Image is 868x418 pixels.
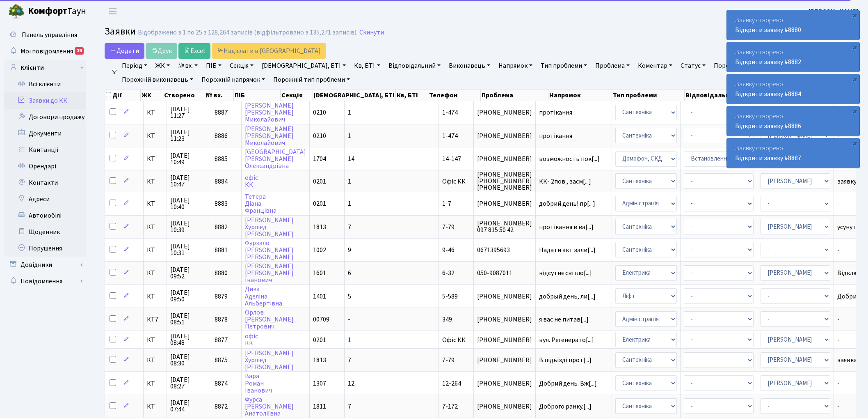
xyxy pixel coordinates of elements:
a: Порожній тип проблеми [270,73,353,87]
a: Відкрити заявку #8886 [735,122,801,131]
th: Тип проблеми [612,90,685,101]
th: ЖК [141,90,163,101]
div: Відображено з 1 по 25 з 128,264 записів (відфільтровано з 135,271 записів). [138,29,358,37]
span: КТ [147,109,163,116]
span: 5 [348,292,351,301]
span: Доброго ранку.[...] [539,402,592,411]
span: 0210 [313,108,326,117]
span: КК- 2пов , засм[...] [539,177,591,186]
span: 8874 [215,379,228,388]
div: × [850,139,859,147]
span: добрый день, ли[...] [539,292,596,301]
span: [DATE] 11:27 [170,106,208,119]
span: 1-474 [442,131,458,140]
span: 8879 [215,292,228,301]
span: [PHONE_NUMBER] [477,133,532,139]
span: [DATE] 08:48 [170,333,208,346]
span: [DATE] 08:51 [170,312,208,326]
div: Заявку створено [727,74,859,104]
span: [DATE] 11:23 [170,129,208,142]
span: 12-264 [442,379,461,388]
span: [PHONE_NUMBER] [PHONE_NUMBER] [PHONE_NUMBER] [477,171,532,191]
a: Контакти [4,175,86,191]
a: Відкрити заявку #8887 [735,154,801,163]
span: КТ [147,270,163,276]
a: Фурса[PERSON_NAME]Анатоліївна [245,395,294,418]
span: КТ [147,337,163,343]
span: 0210 [313,131,326,140]
span: 00709 [313,315,329,324]
a: Порожній напрямок [198,73,268,87]
span: [PHONE_NUMBER] [477,380,532,387]
span: вул. Регенерато[...] [539,335,594,345]
span: 8887 [215,108,228,117]
img: logo.png [8,3,25,20]
a: Коментар [635,59,676,73]
span: 1813 [313,356,326,365]
span: [DATE] 10:39 [170,220,208,233]
a: Квитанції [4,142,86,158]
a: Порожній виконавець [119,73,196,87]
a: Орлов[PERSON_NAME]Петрович [245,308,294,331]
span: В підьїзді прот[...] [539,356,592,365]
span: [DATE] 10:49 [170,152,208,165]
a: ТетераДіанаФранцівна [245,192,276,215]
span: КТ [147,178,163,185]
span: КТ [147,247,163,253]
span: Офіс КК [442,335,466,345]
a: Панель управління [4,27,86,43]
div: Заявку створено [727,106,859,136]
a: Відкрити заявку #8880 [735,25,801,34]
span: Таун [28,5,86,18]
span: [PHONE_NUMBER] [477,109,532,116]
span: 1811 [313,402,326,411]
span: КТ [147,156,163,162]
a: Excel [178,43,210,59]
span: [PHONE_NUMBER] [477,316,532,323]
span: 8883 [215,199,228,208]
a: офісКК [245,332,258,348]
span: КТ [147,293,163,300]
button: Переключити навігацію [103,5,123,18]
span: КТ [147,224,163,230]
span: 7-79 [442,223,455,232]
a: [PERSON_NAME][PERSON_NAME]Миколайович [245,124,294,147]
span: 8886 [215,131,228,140]
span: [DATE] 10:40 [170,197,208,210]
th: Телефон [428,90,481,101]
span: я вас не питав[...] [539,315,589,324]
a: Повідомлення [4,273,86,289]
th: № вх. [205,90,234,101]
span: Панель управління [22,30,77,39]
span: Офіс КК [442,177,466,186]
div: × [850,11,859,19]
span: 7-172 [442,402,458,411]
span: КТ7 [147,316,163,323]
div: × [850,75,859,83]
th: Секція [281,90,313,101]
span: [PHONE_NUMBER] [477,156,532,162]
a: Довідники [4,257,86,273]
span: Добрий день. Вж[...] [539,379,597,388]
th: Кв, БТІ [396,90,428,101]
b: Комфорт [28,5,67,18]
span: 8877 [215,335,228,345]
span: 1 [348,108,351,117]
a: Секція [226,59,257,73]
span: протікання в ва[...] [539,223,594,232]
a: [DEMOGRAPHIC_DATA], БТІ [258,59,349,73]
a: Клієнти [4,60,86,76]
a: Всі клієнти [4,76,86,92]
span: [PHONE_NUMBER] [477,200,532,207]
a: Автомобілі [4,207,86,224]
span: 8885 [215,154,228,163]
span: [PHONE_NUMBER] [477,337,532,343]
th: [DEMOGRAPHIC_DATA], БТІ [313,90,396,101]
a: ПІБ [203,59,225,73]
span: 7 [348,402,351,411]
a: Кв, БТІ [351,59,383,73]
a: Порушення [4,240,86,257]
a: Додати [105,43,144,59]
span: 0671395693 [477,247,532,253]
span: КТ [147,403,163,410]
